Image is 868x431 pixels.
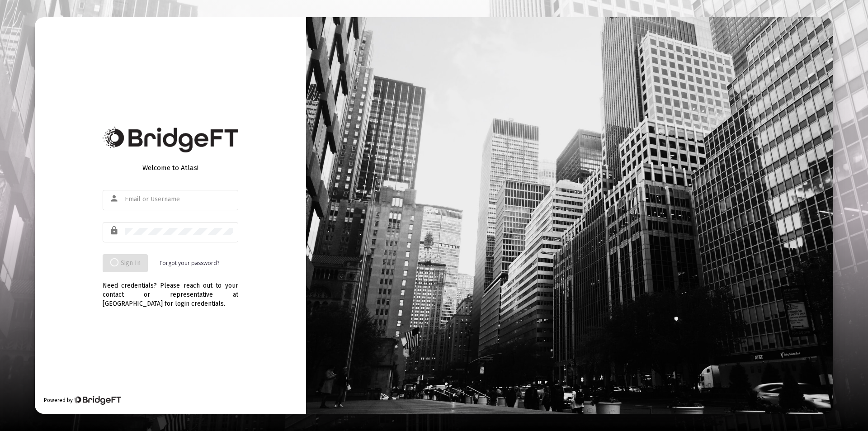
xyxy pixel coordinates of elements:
[103,127,238,152] img: Bridge Financial Technology Logo
[110,259,141,267] span: Sign In
[109,193,120,204] mat-icon: person
[74,396,121,405] img: Bridge Financial Technology Logo
[109,225,120,236] mat-icon: lock
[103,254,148,272] button: Sign In
[103,272,238,308] div: Need credentials? Please reach out to your contact or representative at [GEOGRAPHIC_DATA] for log...
[125,196,233,203] input: Email or Username
[44,396,121,405] div: Powered by
[103,163,238,172] div: Welcome to Atlas!
[160,259,219,268] a: Forgot your password?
